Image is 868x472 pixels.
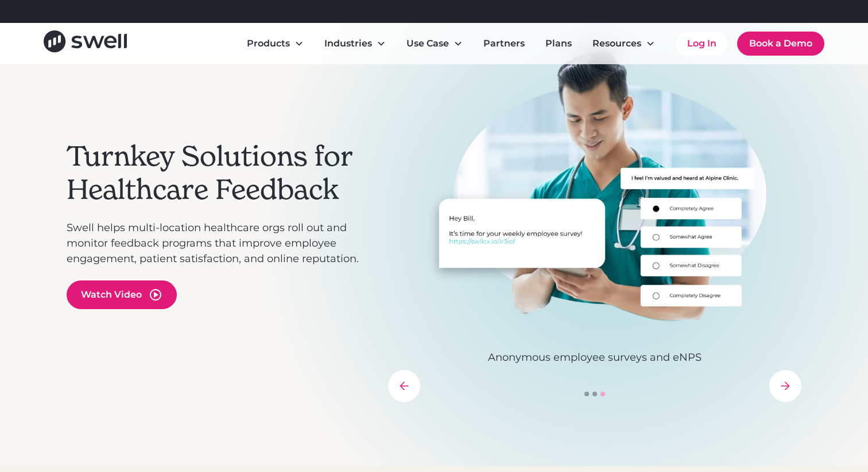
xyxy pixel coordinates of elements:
div: Industries [315,32,395,55]
p: Swell helps multi-location healthcare orgs roll out and monitor feedback programs that improve em... [67,220,377,267]
div: 3 of 3 [388,47,801,365]
a: Plans [536,32,581,55]
div: Use Case [406,37,449,50]
a: Partners [474,32,534,55]
iframe: Chat Widget [811,417,868,472]
div: next slide [769,370,801,402]
div: carousel [388,47,801,402]
div: Resources [592,37,641,50]
div: Show slide 2 of 3 [592,392,597,396]
div: Products [247,37,290,50]
div: Resources [583,32,664,55]
p: Anonymous employee surveys and eNPS [388,350,801,365]
div: Show slide 1 of 3 [584,392,589,396]
a: open lightbox [67,280,177,309]
a: Book a Demo [737,32,824,56]
a: Log In [676,32,728,55]
div: Industries [324,37,372,50]
h2: Turnkey Solutions for Healthcare Feedback [67,140,377,206]
div: Products [238,32,313,55]
div: Watch Video [81,288,142,302]
a: home [44,30,127,56]
div: Show slide 3 of 3 [600,392,605,396]
div: previous slide [388,370,420,402]
div: Use Case [397,32,472,55]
